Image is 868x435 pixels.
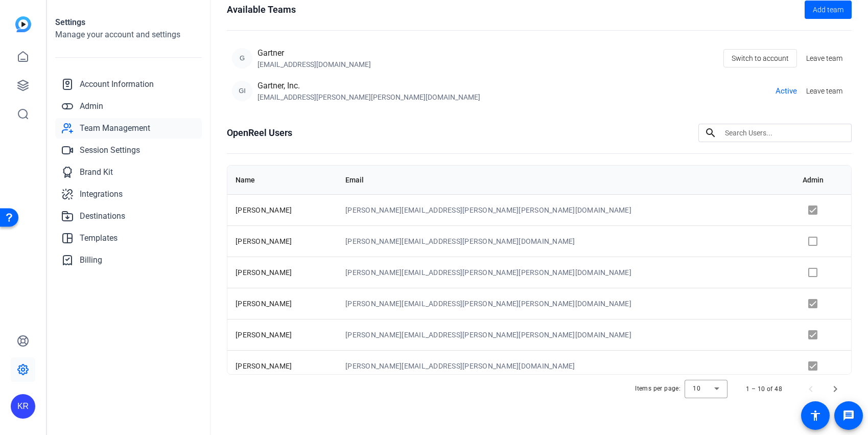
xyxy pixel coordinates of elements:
button: Next page [823,377,848,401]
div: [EMAIL_ADDRESS][DOMAIN_NAME] [257,59,371,70]
span: [PERSON_NAME] [236,237,292,245]
span: Templates [80,232,118,244]
td: [PERSON_NAME][EMAIL_ADDRESS][PERSON_NAME][DOMAIN_NAME] [337,225,794,257]
a: Account Information [55,74,202,95]
span: Integrations [80,188,123,200]
span: Switch to account [732,49,789,68]
div: Gartner [257,47,371,59]
span: Team Management [80,122,150,134]
th: Email [337,166,794,194]
a: Templates [55,228,202,248]
span: Active [776,85,797,97]
a: Team Management [55,118,202,139]
div: KR [11,394,35,419]
span: [PERSON_NAME] [236,268,292,277]
span: Admin [80,100,103,112]
a: Session Settings [55,140,202,161]
div: Gartner, Inc. [257,80,480,92]
mat-icon: message [842,409,855,422]
td: [PERSON_NAME][EMAIL_ADDRESS][PERSON_NAME][PERSON_NAME][DOMAIN_NAME] [337,288,794,319]
a: Brand Kit [55,162,202,182]
img: blue-gradient.svg [15,16,31,32]
a: Integrations [55,184,202,204]
span: Destinations [80,210,125,222]
a: Billing [55,250,202,270]
button: Leave team [802,49,847,67]
div: [EMAIL_ADDRESS][PERSON_NAME][PERSON_NAME][DOMAIN_NAME] [257,92,480,102]
th: Admin [794,166,851,194]
div: G [232,48,252,68]
mat-icon: search [698,127,723,139]
div: Items per page: [635,383,681,394]
button: Switch to account [723,49,797,67]
h2: Manage your account and settings [55,29,202,41]
h1: Available Teams [227,3,296,17]
td: [PERSON_NAME][EMAIL_ADDRESS][PERSON_NAME][DOMAIN_NAME] [337,350,794,381]
button: Leave team [802,82,847,100]
span: Add team [813,5,843,15]
button: Add team [805,1,852,19]
td: [PERSON_NAME][EMAIL_ADDRESS][PERSON_NAME][PERSON_NAME][DOMAIN_NAME] [337,257,794,288]
a: Admin [55,96,202,117]
input: Search Users... [725,127,843,139]
span: [PERSON_NAME] [236,331,292,339]
span: Brand Kit [80,166,113,178]
span: Billing [80,254,102,266]
span: Account Information [80,78,154,90]
button: Previous page [799,377,823,401]
h1: OpenReel Users [227,126,292,140]
span: [PERSON_NAME] [236,362,292,370]
div: GI [232,81,252,101]
th: Name [227,166,337,194]
td: [PERSON_NAME][EMAIL_ADDRESS][PERSON_NAME][PERSON_NAME][DOMAIN_NAME] [337,194,794,225]
span: Session Settings [80,144,140,156]
div: 1 – 10 of 48 [746,384,782,394]
span: [PERSON_NAME] [236,206,292,214]
span: [PERSON_NAME] [236,300,292,308]
h1: Settings [55,16,202,29]
span: Leave team [806,86,842,97]
a: Destinations [55,206,202,226]
td: [PERSON_NAME][EMAIL_ADDRESS][PERSON_NAME][PERSON_NAME][DOMAIN_NAME] [337,319,794,350]
span: Leave team [806,53,842,64]
mat-icon: accessibility [809,409,822,422]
